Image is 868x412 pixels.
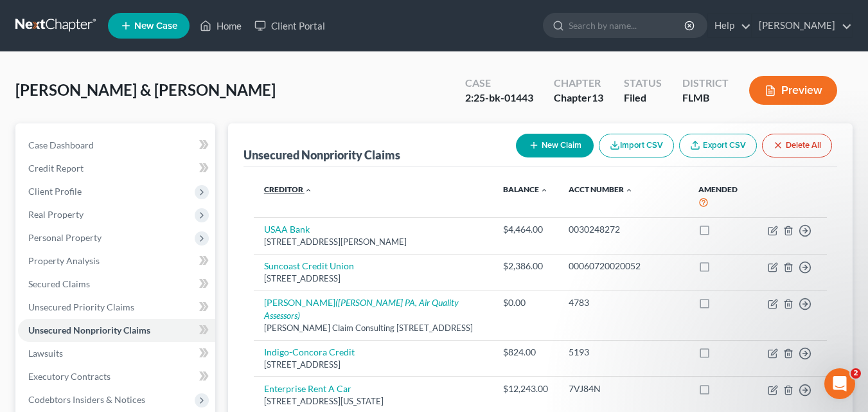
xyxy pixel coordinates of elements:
[21,238,121,246] div: [PERSON_NAME] • [DATE]
[264,236,483,248] div: [STREET_ADDRESS][PERSON_NAME]
[8,5,33,30] button: go back
[62,16,125,29] p: Active 15h ago
[682,91,729,105] div: FLMB
[569,296,678,309] div: 4783
[540,186,548,194] i: expand_less
[688,177,757,217] th: Amended
[21,109,183,132] b: 🚨ATTN: [GEOGRAPHIC_DATA] of [US_STATE]
[28,139,94,150] span: Case Dashboard
[503,184,548,194] a: Balance expand_less
[625,186,633,194] i: expand_less
[28,209,84,220] span: Real Property
[15,80,276,99] span: [PERSON_NAME] & [PERSON_NAME]
[465,76,533,91] div: Case
[305,186,312,194] i: expand_less
[569,184,633,194] a: Acct Number expand_less
[264,395,483,408] div: [STREET_ADDRESS][US_STATE]
[62,6,146,16] h1: [PERSON_NAME]
[682,76,729,91] div: District
[28,186,82,197] span: Client Profile
[28,301,134,312] span: Unsecured Priority Claims
[134,21,177,31] span: New Case
[503,382,548,395] div: $12,243.00
[503,346,548,359] div: $824.00
[762,134,832,157] button: Delete All
[749,76,837,105] button: Preview
[503,296,548,309] div: $0.00
[264,260,354,271] a: Suncoast Credit Union
[18,157,215,180] a: Credit Report
[264,184,312,194] a: Creditor expand_less
[193,14,248,37] a: Home
[264,346,355,357] a: Indigo-Concora Credit
[18,296,215,319] a: Unsecured Priority Claims
[569,346,678,359] div: 5193
[37,7,57,28] img: Profile image for Katie
[248,14,332,37] a: Client Portal
[40,314,51,324] button: Gif picker
[28,278,90,289] span: Secured Claims
[851,368,861,379] span: 2
[28,255,100,266] span: Property Analysis
[516,134,594,157] button: New Claim
[10,101,247,264] div: Katie says…
[264,359,483,371] div: [STREET_ADDRESS]
[18,342,215,365] a: Lawsuits
[18,319,215,342] a: Unsecured Nonpriority Claims
[569,223,678,236] div: 0030248272
[503,260,548,273] div: $2,386.00
[20,314,30,324] button: Emoji picker
[28,325,150,336] span: Unsecured Nonpriority Claims
[201,5,226,30] button: Home
[679,134,757,157] a: Export CSV
[264,297,459,321] a: [PERSON_NAME]([PERSON_NAME] PA, Air Quality Assessors)
[824,368,855,399] iframe: Intercom live chat
[264,322,483,334] div: [PERSON_NAME] Claim Consulting [STREET_ADDRESS]
[244,147,400,163] div: Unsecured Nonpriority Claims
[18,249,215,273] a: Property Analysis
[599,134,674,157] button: Import CSV
[28,163,84,174] span: Credit Report
[569,382,678,395] div: 7VJ84N
[752,14,852,37] a: [PERSON_NAME]
[569,13,686,37] input: Search by name...
[28,348,63,359] span: Lawsuits
[28,394,145,405] span: Codebtors Insiders & Notices
[554,91,603,105] div: Chapter
[82,314,92,324] button: Start recording
[554,76,603,91] div: Chapter
[61,314,71,324] button: Upload attachment
[220,309,241,329] button: Send a message…
[264,297,459,321] i: ([PERSON_NAME] PA, Air Quality Assessors)
[264,224,310,235] a: USAA Bank
[592,91,603,103] span: 13
[28,232,102,243] span: Personal Property
[569,260,678,273] div: 00060720020052
[708,14,751,37] a: Help
[465,91,533,105] div: 2:25-bk-01443
[18,365,215,388] a: Executory Contracts
[624,91,662,105] div: Filed
[18,273,215,296] a: Secured Claims
[226,5,249,28] div: Close
[18,134,215,157] a: Case Dashboard
[21,140,200,228] div: The court has added a new Credit Counseling Field that we need to update upon filing. Please remo...
[11,287,246,309] textarea: Message…
[503,223,548,236] div: $4,464.00
[624,76,662,91] div: Status
[28,371,111,382] span: Executory Contracts
[10,101,211,236] div: 🚨ATTN: [GEOGRAPHIC_DATA] of [US_STATE]The court has added a new Credit Counseling Field that we n...
[264,383,351,394] a: Enterprise Rent A Car
[264,273,483,285] div: [STREET_ADDRESS]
